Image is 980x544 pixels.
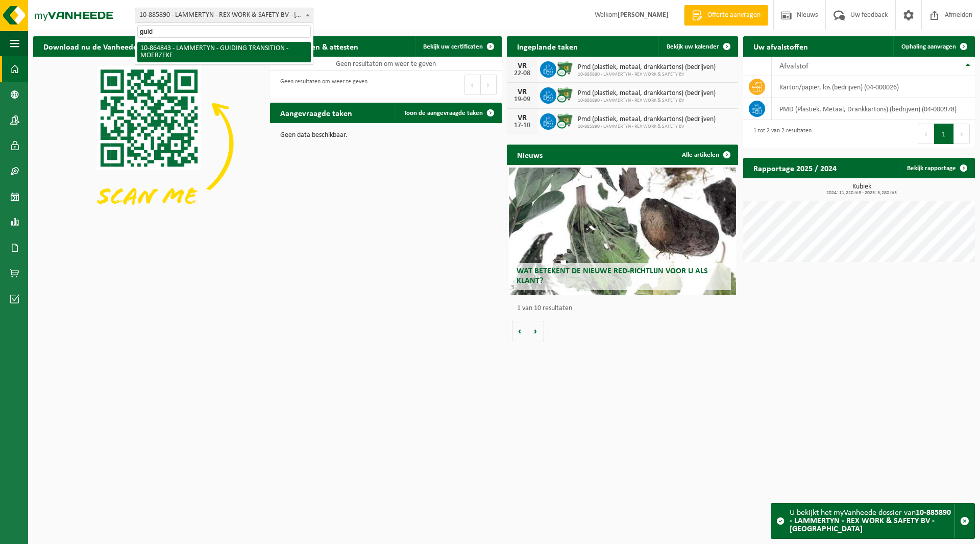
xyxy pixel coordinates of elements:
div: U bekijkt het myVanheede dossier van [790,504,954,538]
button: Previous [918,124,934,144]
a: Offerte aanvragen [684,5,768,26]
span: 10-885890 - LAMMERTYN - REX WORK & SAFETY BV [578,124,716,130]
img: Download de VHEPlus App [33,57,265,230]
h2: Uw afvalstoffen [743,36,818,56]
span: Pmd (plastiek, metaal, drankkartons) (bedrijven) [578,115,716,124]
a: Bekijk rapportage [899,158,974,178]
img: WB-0660-CU [556,112,574,129]
p: Geen data beschikbaar. [280,132,492,139]
span: Pmd (plastiek, metaal, drankkartons) (bedrijven) [578,89,716,98]
button: 1 [934,124,954,144]
h3: Kubiek [748,183,975,196]
h2: Download nu de Vanheede+ app! [33,36,169,56]
td: karton/papier, los (bedrijven) (04-000026) [772,76,975,98]
span: 10-885890 - LAMMERTYN - REX WORK & SAFETY BV [578,98,716,104]
button: Vorige [512,321,528,341]
h2: Aangevraagde taken [270,103,362,123]
img: WB-0660-CU [556,86,574,103]
span: Offerte aanvragen [705,10,763,20]
span: 10-885890 - LAMMERTYN - REX WORK & SAFETY BV - NAZARETH [135,8,313,22]
button: Next [954,124,970,144]
div: 1 tot 2 van 2 resultaten [748,123,812,145]
strong: 10-885890 - LAMMERTYN - REX WORK & SAFETY BV - [GEOGRAPHIC_DATA] [790,509,951,533]
a: Bekijk uw certificaten [415,36,501,57]
span: Afvalstof [779,62,808,70]
span: Pmd (plastiek, metaal, drankkartons) (bedrijven) [578,63,716,72]
strong: [PERSON_NAME] [618,11,669,19]
a: Wat betekent de nieuwe RED-richtlijn voor u als klant? [509,168,736,295]
h2: Nieuws [507,145,553,164]
button: Next [481,75,497,95]
p: 1 van 10 resultaten [517,305,733,312]
h2: Ingeplande taken [507,36,588,56]
div: 22-08 [512,70,532,77]
img: WB-0660-CU [556,60,574,77]
td: Geen resultaten om weer te geven [270,57,502,71]
span: 10-885890 - LAMMERTYN - REX WORK & SAFETY BV [578,72,716,78]
span: 10-885890 - LAMMERTYN - REX WORK & SAFETY BV - NAZARETH [135,8,313,23]
div: 19-09 [512,96,532,103]
span: 2024: 11,220 m3 - 2025: 5,280 m3 [748,191,975,196]
a: Ophaling aanvragen [893,36,974,57]
div: VR [512,114,532,122]
div: 17-10 [512,122,532,129]
button: Previous [464,75,481,95]
td: PMD (Plastiek, Metaal, Drankkartons) (bedrijven) (04-000978) [772,98,975,120]
span: Wat betekent de nieuwe RED-richtlijn voor u als klant? [517,267,708,285]
span: Ophaling aanvragen [901,43,956,50]
div: VR [512,62,532,70]
span: Toon de aangevraagde taken [404,110,483,116]
h2: Certificaten & attesten [270,36,369,56]
a: Bekijk uw kalender [658,36,737,57]
span: Bekijk uw kalender [667,43,719,50]
a: Alle artikelen [674,145,737,165]
button: Volgende [528,321,544,341]
div: Geen resultaten om weer te geven [275,74,367,96]
span: Bekijk uw certificaten [423,43,483,50]
li: 10-864843 - LAMMERTYN - GUIDING TRANSITION - MOERZEKE [137,42,311,62]
div: VR [512,88,532,96]
a: Toon de aangevraagde taken [396,103,501,123]
h2: Rapportage 2025 / 2024 [743,158,847,178]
